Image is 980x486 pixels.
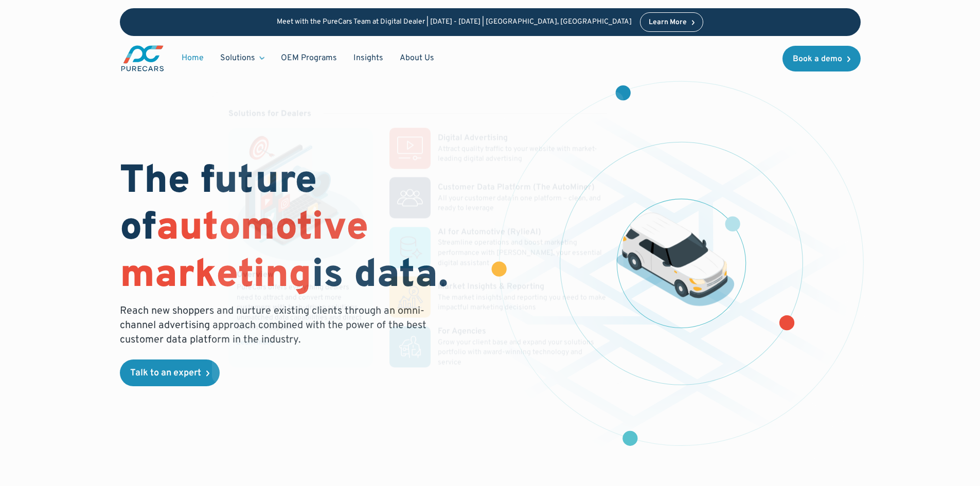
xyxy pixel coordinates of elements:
div: Digital Advertising [438,133,508,144]
p: Meet with the PureCars Team at Digital Dealer | [DATE] - [DATE] | [GEOGRAPHIC_DATA], [GEOGRAPHIC_... [277,18,632,27]
div: PureCars offers everything dealers need to attract and convert more customers with tech-driven so... [237,282,365,333]
div: Talk to an expert [130,369,201,378]
h1: The future of is data. [120,159,478,300]
p: The market insights and reporting you need to make impactful marketing decisions [438,293,607,313]
div: Learn More [649,19,687,26]
a: About Us [391,48,442,68]
a: marketing illustration showing social media channels and campaignsOverviewPureCars offers everyth... [228,128,373,368]
p: Reach new shoppers and nurture existing clients through an omni-channel advertising approach comb... [120,304,433,347]
a: Book a demo [782,46,861,71]
span: automotive marketing [120,204,368,300]
div: For Agencies [438,326,486,337]
a: Home [173,48,212,68]
a: OEM Programs [273,48,345,68]
p: Attract quality traffic to your website with market-leading digital advertising [438,144,607,164]
div: Customer Data Platform (The AutoMiner) [438,182,595,193]
div: Market Insights & Reporting [438,281,544,293]
div: Solutions [220,52,255,64]
a: Customer Data Platform (The AutoMiner)All your customer data in one platform – clean, and ready t... [389,177,607,219]
nav: Solutions [212,92,623,384]
a: Learn More [640,12,704,32]
a: Digital AdvertisingAttract quality traffic to your website with market-leading digital advertising [389,128,607,169]
p: Streamline operations and boost marketing performance with [PERSON_NAME], your essential digital ... [438,238,607,268]
a: Talk to an expert [120,359,220,386]
a: Insights [345,48,391,68]
p: All your customer data in one platform – clean, and ready to leverage [438,193,607,213]
a: main [120,44,165,73]
img: illustration of a vehicle [616,213,734,307]
div: AI for Automotive (RylieAI) [438,227,541,238]
a: AI for Automotive (RylieAI)Streamline operations and boost marketing performance with [PERSON_NAM... [389,227,607,268]
div: Solutions [212,48,273,68]
div: Solutions for Dealers [228,108,311,119]
a: Market Insights & ReportingThe market insights and reporting you need to make impactful marketing... [389,277,607,318]
img: marketing illustration showing social media channels and campaigns [237,136,365,261]
p: Grow your client base and expand your solutions portfolio with award-winning technology and service [438,337,607,368]
div: Overview [237,269,274,280]
div: Learn more [237,339,274,346]
a: For AgenciesGrow your client base and expand your solutions portfolio with award-winning technolo... [389,326,607,368]
img: purecars logo [120,44,165,73]
div: Book a demo [793,55,842,63]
